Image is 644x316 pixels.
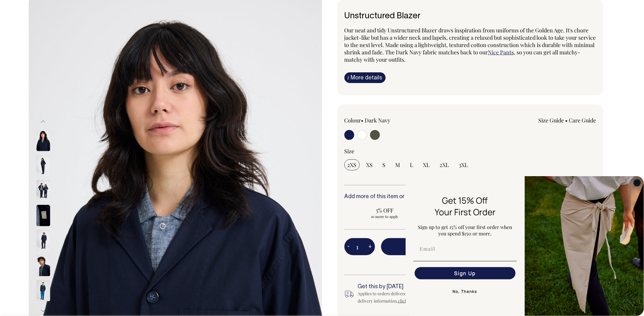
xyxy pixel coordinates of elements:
input: L [407,159,417,170]
h1: Unstructured Blazer [344,12,596,21]
input: 2XL [437,159,452,170]
h6: Get this by [DATE] [358,284,482,290]
div: Colour [344,117,445,124]
input: Email [415,243,516,255]
div: Size [344,147,596,155]
span: 2XL [440,161,449,169]
span: 3XL [459,161,468,169]
span: XL [423,161,430,169]
a: iMore details [344,72,386,83]
span: L [410,161,414,169]
span: S [383,161,386,169]
img: dark-navy [36,255,50,276]
input: XL [420,159,433,170]
button: - [344,241,353,253]
div: FLYOUT Form [406,176,644,316]
input: M [392,159,403,170]
span: XS [366,161,373,169]
a: click here [398,298,417,304]
span: 2XS [348,161,357,169]
span: M [396,161,400,169]
label: Dark Navy [365,117,391,124]
button: Previous [39,115,48,129]
span: 10 more to apply [348,214,422,219]
button: No, Thanks [414,285,517,298]
img: underline [414,261,517,261]
img: 5e34ad8f-4f05-4173-92a8-ea475ee49ac9.jpeg [525,176,644,316]
span: Get 15% Off [442,194,488,206]
h6: Add more of this item or any other pieces from the collection to save [344,194,596,200]
span: Your First Order [435,206,496,218]
span: i [348,74,349,81]
a: Size Guide [539,117,564,124]
img: dark-navy [36,180,50,201]
input: 5% OFF 10 more to apply [344,205,425,221]
input: XS [363,159,376,170]
button: Add to bill —AUD120.00 [381,238,596,255]
img: dark-navy [36,205,50,226]
span: , so you can get all matchy-matchy with your outfits. [344,49,581,63]
input: 2XS [344,159,360,170]
img: dark-navy [36,230,50,251]
a: Nice Pants [488,49,514,56]
span: Sign up to get 15% off your first order when you spend $150 or more. [418,224,513,237]
span: Spend AUD350 more to get FREE SHIPPING [381,259,596,266]
img: dark-navy [36,130,50,151]
img: dark-navy [36,280,50,301]
span: • [361,117,364,124]
input: 3XL [456,159,471,170]
span: • [565,117,568,124]
span: 5% OFF [348,207,422,214]
button: Sign Up [415,267,516,279]
img: dark-navy [36,155,50,176]
span: Our neat and tidy Unstructured Blazer draws inspiration from uniforms of the Golden Age. It's cho... [344,27,596,56]
a: Care Guide [569,117,596,124]
div: Applies to orders delivered in Australian metro areas. For all delivery information, . [358,290,482,305]
button: Close dialog [634,179,641,187]
button: + [366,241,375,253]
input: S [380,159,389,170]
